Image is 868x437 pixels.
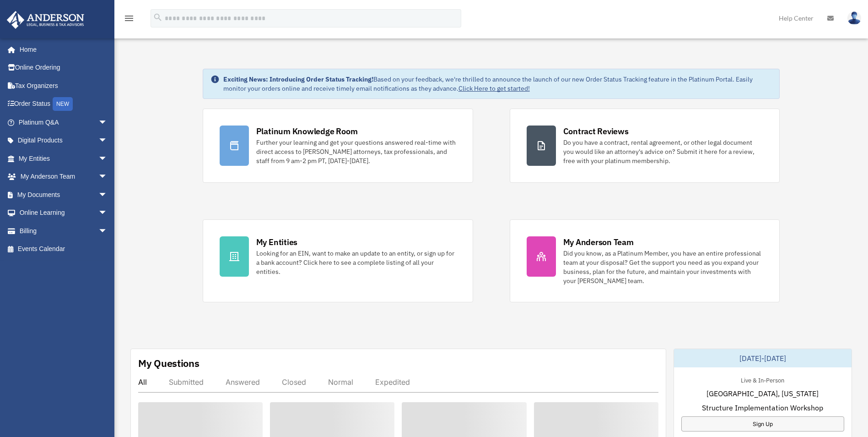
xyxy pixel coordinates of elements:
div: Looking for an EIN, want to make an update to an entity, or sign up for a bank account? Click her... [256,249,456,276]
span: arrow_drop_down [98,113,117,132]
a: Online Ordering [6,59,121,77]
a: My Anderson Teamarrow_drop_down [6,168,121,186]
div: NEW [53,97,73,111]
div: Expedited [375,377,410,387]
a: Click Here to get started! [458,84,530,93]
img: User Pic [847,11,861,25]
a: My Entitiesarrow_drop_down [6,149,121,168]
a: menu [124,16,135,24]
a: Tax Organizers [6,76,121,95]
a: Events Calendar [6,240,121,258]
span: arrow_drop_down [98,149,117,168]
span: arrow_drop_down [98,131,117,150]
span: arrow_drop_down [98,222,117,240]
a: Sign Up [681,416,844,432]
i: search [153,12,163,22]
span: arrow_drop_down [98,168,117,186]
span: arrow_drop_down [98,204,117,223]
a: My Anderson Team Did you know, as a Platinum Member, you have an entire professional team at your... [510,219,780,302]
span: Structure Implementation Workshop [702,402,823,413]
span: arrow_drop_down [98,186,117,204]
div: Contract Reviews [563,126,629,137]
a: My Documentsarrow_drop_down [6,186,121,204]
a: Online Learningarrow_drop_down [6,204,121,222]
div: All [138,377,147,387]
a: Platinum Knowledge Room Further your learning and get your questions answered real-time with dire... [203,109,473,183]
div: Did you know, as a Platinum Member, you have an entire professional team at your disposal? Get th... [563,249,763,285]
a: Platinum Q&Aarrow_drop_down [6,113,121,131]
div: [DATE]-[DATE] [674,349,852,367]
div: Answered [226,377,260,387]
a: My Entities Looking for an EIN, want to make an update to an entity, or sign up for a bank accoun... [203,219,473,302]
div: Do you have a contract, rental agreement, or other legal document you would like an attorney's ad... [563,138,763,165]
a: Digital Productsarrow_drop_down [6,131,121,150]
div: Submitted [169,377,204,387]
div: My Questions [138,356,199,370]
a: Order StatusNEW [6,95,121,114]
i: menu [124,13,135,24]
div: My Entities [256,236,297,248]
div: Based on your feedback, we're thrilled to announce the launch of our new Order Status Tracking fe... [223,75,772,93]
a: Billingarrow_drop_down [6,222,121,240]
a: Home [6,40,117,59]
div: My Anderson Team [563,236,634,248]
a: Contract Reviews Do you have a contract, rental agreement, or other legal document you would like... [510,109,780,183]
img: Anderson Advisors Platinum Portal [4,11,87,29]
span: [GEOGRAPHIC_DATA], [US_STATE] [706,388,819,399]
div: Normal [328,377,353,387]
div: Further your learning and get your questions answered real-time with direct access to [PERSON_NAM... [256,138,456,165]
div: Platinum Knowledge Room [256,126,358,137]
strong: Exciting News: Introducing Order Status Tracking! [223,75,373,83]
div: Closed [282,377,306,387]
div: Live & In-Person [733,375,792,384]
